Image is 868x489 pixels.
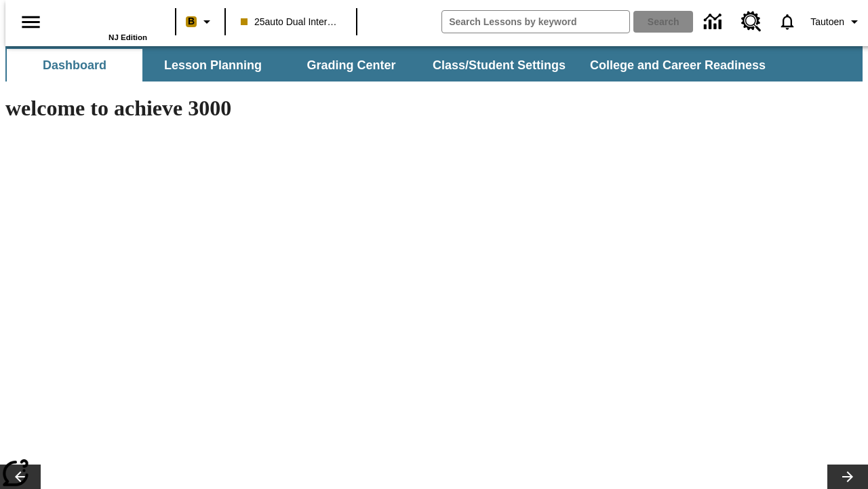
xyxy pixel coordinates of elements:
button: Grading Center [283,49,419,81]
button: Dashboard [7,49,142,81]
h1: welcome to achieve 3000 [5,96,591,121]
span: Tautoen [810,15,844,29]
button: Boost Class color is peach. Change class color [180,10,220,34]
button: Open side menu [11,2,51,42]
button: Lesson carousel, Next [827,465,868,489]
div: SubNavbar [5,46,863,81]
button: Lesson Planning [145,49,281,81]
span: B [188,13,195,30]
a: Data Center [696,3,733,41]
button: College and Career Readiness [579,49,776,81]
div: Home [59,5,147,41]
div: SubNavbar [5,49,778,81]
span: 25auto Dual International [241,15,341,29]
button: Profile/Settings [805,10,868,34]
a: Resource Center, Will open in new tab [733,3,770,40]
input: search field [442,11,629,33]
a: Notifications [770,4,805,39]
a: Home [59,6,147,33]
span: NJ Edition [108,33,147,41]
button: Class/Student Settings [422,49,576,81]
